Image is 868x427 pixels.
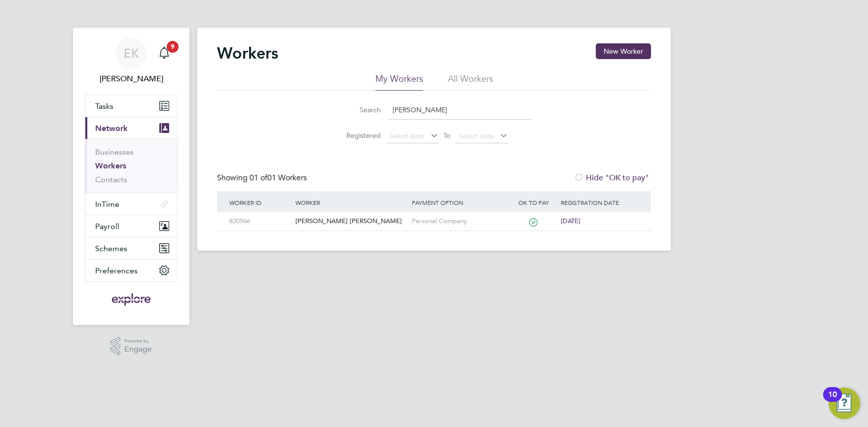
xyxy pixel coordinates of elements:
[85,215,177,237] button: Payroll
[85,260,177,281] button: Preferences
[85,193,177,215] button: InTime
[85,95,177,117] a: Tasks
[95,222,119,231] span: Payroll
[250,173,267,183] span: 01 of
[574,173,649,183] label: Hide "OK to pay"
[293,191,409,214] div: Worker
[95,124,128,133] span: Network
[95,244,127,253] span: Schemes
[250,173,307,183] span: 01 Workers
[85,237,177,259] button: Schemes
[448,73,493,91] li: All Workers
[375,73,423,91] li: My Workers
[440,129,453,142] span: To
[409,212,509,230] div: Personal Company
[95,266,138,275] span: Preferences
[561,217,580,225] span: [DATE]
[227,212,641,220] a: 820566[PERSON_NAME] [PERSON_NAME]Personal Company[DATE]
[124,345,152,354] span: Engage
[85,73,178,85] span: Elena Kazi
[95,199,119,209] span: InTime
[95,101,113,111] span: Tasks
[829,388,860,419] button: Open Resource Center, 10 new notifications
[85,139,177,193] div: Network
[227,212,293,230] div: 820566
[167,41,179,53] span: 9
[95,161,126,170] a: Workers
[217,173,309,183] div: Showing
[217,43,278,63] h2: Workers
[389,131,425,140] span: Select date
[409,191,509,214] div: Payment Option
[596,43,651,59] button: New Worker
[95,175,127,184] a: Contacts
[85,37,178,85] a: EK[PERSON_NAME]
[336,131,381,140] label: Registered
[558,191,641,214] div: Registration Date
[459,131,494,140] span: Select date
[95,147,134,157] a: Businesses
[85,117,177,139] button: Network
[73,28,189,325] nav: Main navigation
[154,37,174,69] a: 9
[124,337,152,345] span: Powered by
[828,394,837,407] div: 10
[227,191,293,214] div: Worker ID
[111,292,152,307] img: exploregroup-logo-retina.png
[293,212,409,230] div: [PERSON_NAME] [PERSON_NAME]
[85,292,178,307] a: Go to home page
[508,191,558,214] div: OK to pay
[388,100,532,120] input: Name, email or phone number
[336,105,381,114] label: Search
[124,47,139,60] span: EK
[110,337,152,356] a: Powered byEngage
